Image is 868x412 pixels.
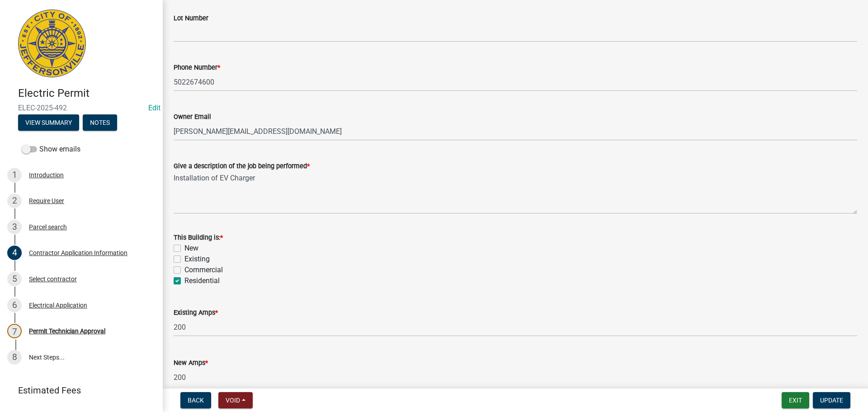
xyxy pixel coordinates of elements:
[148,104,160,112] a: Edit
[18,119,79,127] wm-modal-confirm: Summary
[7,350,22,365] div: 8
[148,104,160,112] wm-modal-confirm: Edit Application Number
[29,250,127,256] div: Contractor Application Information
[174,114,211,120] label: Owner Email
[174,65,220,71] label: Phone Number
[7,298,22,313] div: 6
[184,265,223,275] label: Commercial
[174,360,208,366] label: New Amps
[174,310,218,316] label: Existing Amps
[7,272,22,286] div: 5
[29,276,77,282] div: Select contractor
[18,9,86,77] img: City of Jeffersonville, Indiana
[7,220,22,234] div: 3
[18,104,145,112] span: ELEC-2025-492
[188,397,204,404] span: Back
[7,194,22,208] div: 2
[29,328,105,334] div: Permit Technician Approval
[820,397,843,404] span: Update
[18,114,79,131] button: View Summary
[226,397,240,404] span: Void
[180,392,211,408] button: Back
[782,392,809,408] button: Exit
[7,381,148,399] a: Estimated Fees
[174,235,223,241] label: This Building is:
[184,243,198,254] label: New
[29,302,87,308] div: Electrical Application
[22,144,80,155] label: Show emails
[7,168,22,182] div: 1
[184,275,220,286] label: Residential
[7,324,22,338] div: 7
[7,246,22,260] div: 4
[174,15,208,22] label: Lot Number
[184,254,210,265] label: Existing
[83,119,117,127] wm-modal-confirm: Notes
[83,114,117,131] button: Notes
[29,172,64,178] div: Introduction
[174,163,310,170] label: Give a description of the job being performed
[813,392,850,408] button: Update
[218,392,253,408] button: Void
[29,198,64,204] div: Require User
[18,87,156,100] h4: Electric Permit
[29,224,67,230] div: Parcel search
